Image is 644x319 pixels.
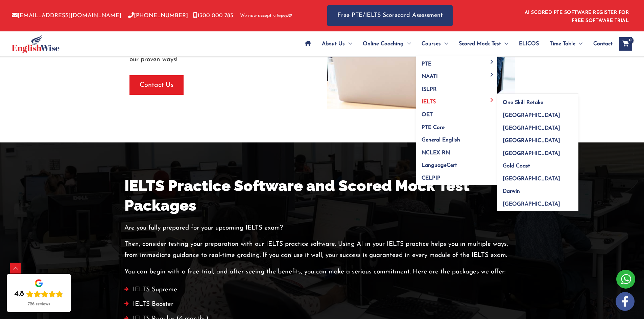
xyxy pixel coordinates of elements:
[544,32,588,56] a: Time TableMenu Toggle
[140,80,173,90] span: Contact Us
[503,189,520,194] span: Darwin
[316,32,357,56] a: About UsMenu Toggle
[416,55,497,68] a: PTEMenu Toggle
[124,266,520,277] p: You can begin with a free trial, and after seeing the benefits, you can make a serious commitment...
[497,107,578,120] a: [GEOGRAPHIC_DATA]
[619,37,632,51] a: View Shopping Cart, empty
[12,13,121,19] a: [EMAIL_ADDRESS][DOMAIN_NAME]
[363,32,404,56] span: Online Coaching
[404,32,411,56] span: Menu Toggle
[501,32,508,56] span: Menu Toggle
[503,163,530,169] span: Gold Coast
[525,10,629,23] a: AI SCORED PTE SOFTWARE REGISTER FOR FREE SOFTWARE TRIAL
[497,183,578,196] a: Darwin
[497,196,578,211] a: [GEOGRAPHIC_DATA]
[503,151,560,156] span: [GEOGRAPHIC_DATA]
[422,163,457,168] span: LanguageCert
[575,32,582,56] span: Menu Toggle
[322,32,345,56] span: About Us
[593,32,613,56] span: Contact
[588,32,613,56] a: Contact
[519,32,539,56] span: ELICOS
[497,119,578,132] a: [GEOGRAPHIC_DATA]
[416,157,497,170] a: LanguageCert
[357,32,416,56] a: Online CoachingMenu Toggle
[416,94,497,106] a: IELTSMenu Toggle
[441,32,448,56] span: Menu Toggle
[422,32,441,56] span: Courses
[616,292,635,311] img: white-facebook.png
[488,98,496,102] span: Menu Toggle
[521,5,632,27] aside: Header Widget 1
[345,32,352,56] span: Menu Toggle
[15,289,63,299] div: Rating: 4.8 out of 5
[416,32,453,56] a: CoursesMenu Toggle
[300,32,613,56] nav: Site Navigation: Main Menu
[416,169,497,185] a: CELPIP
[193,13,233,19] a: 1300 000 783
[128,13,188,19] a: [PHONE_NUMBER]
[503,126,560,131] span: [GEOGRAPHIC_DATA]
[422,112,433,117] span: OET
[488,73,496,76] span: Menu Toggle
[550,32,575,56] span: Time Table
[416,106,497,119] a: OET
[503,176,560,182] span: [GEOGRAPHIC_DATA]
[416,132,497,144] a: General English
[422,176,440,181] span: CELPIP
[422,61,431,67] span: PTE
[124,299,520,313] li: IELTS Booster
[12,35,59,53] img: cropped-ew-logo
[514,32,544,56] a: ELICOS
[503,202,560,207] span: [GEOGRAPHIC_DATA]
[416,119,497,132] a: PTE Core
[422,150,450,156] span: NCLEX RN
[459,32,501,56] span: Scored Mock Test
[124,176,520,216] h2: IELTS Practice Software and Scored Mock Test Packages
[497,170,578,183] a: [GEOGRAPHIC_DATA]
[422,74,438,79] span: NAATI
[422,125,445,130] span: PTE Core
[503,100,543,105] span: One Skill Retake
[488,60,496,64] span: Menu Toggle
[422,87,437,92] span: ISLPR
[416,81,497,94] a: ISLPR
[124,239,520,261] p: Then, consider testing your preparation with our IELTS practice software. Using AI in your IELTS ...
[124,222,520,234] p: Are you fully prepared for your upcoming IELTS exam?
[503,138,560,143] span: [GEOGRAPHIC_DATA]
[503,113,560,118] span: [GEOGRAPHIC_DATA]
[327,5,453,26] a: Free PTE/IELTS Scorecard Assessment
[422,99,436,105] span: IELTS
[497,132,578,145] a: [GEOGRAPHIC_DATA]
[129,75,184,95] button: Contact Us
[124,284,520,299] li: IELTS Supreme
[497,94,578,107] a: One Skill Retake
[240,12,271,19] span: We now accept
[28,301,50,307] div: 726 reviews
[416,68,497,81] a: NAATIMenu Toggle
[497,145,578,158] a: [GEOGRAPHIC_DATA]
[497,158,578,170] a: Gold Coast
[15,289,24,299] div: 4.8
[453,32,514,56] a: Scored Mock TestMenu Toggle
[422,137,460,143] span: General English
[416,144,497,157] a: NCLEX RN
[273,14,292,18] img: Afterpay-Logo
